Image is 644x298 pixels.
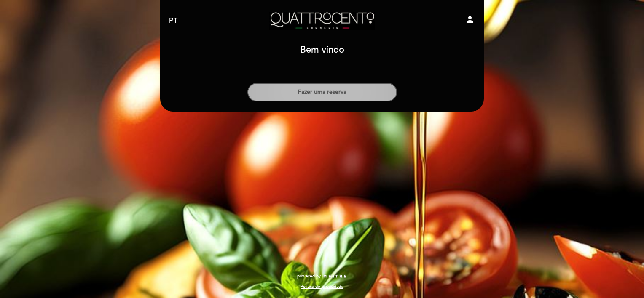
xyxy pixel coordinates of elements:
img: MEITRE [323,274,347,279]
h1: Bem vindo [300,45,344,55]
i: person [465,14,475,24]
a: Quattrocento Forneria [269,9,375,32]
span: powered by [297,273,321,279]
a: Política de privacidade [301,284,343,290]
a: powered by [297,273,347,279]
button: Fazer uma reserva [247,83,397,101]
button: person [465,14,475,27]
